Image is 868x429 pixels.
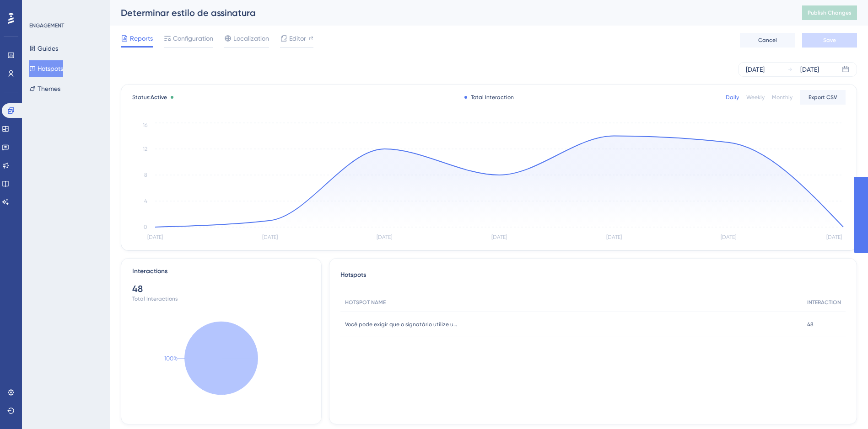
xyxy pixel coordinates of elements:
text: 100% [164,355,178,362]
div: ENGAGEMENT [29,22,64,29]
tspan: [DATE] [826,234,842,240]
div: Monthly [772,94,793,101]
div: Determinar estilo de assinatura [121,6,779,19]
tspan: [DATE] [491,234,507,240]
div: Interactions [132,266,167,277]
span: Hotspots [340,270,366,286]
div: 48 [132,282,310,295]
tspan: 16 [143,122,147,128]
button: Export CSV [800,90,846,105]
tspan: [DATE] [721,234,736,240]
div: Weekly [746,94,765,101]
iframe: UserGuiding AI Assistant Launcher [830,393,857,420]
tspan: [DATE] [147,234,163,240]
tspan: 4 [144,198,147,204]
span: Active [151,94,167,101]
span: Status: [132,94,167,101]
span: 48 [807,321,814,328]
span: Editor [289,33,306,44]
div: [DATE] [746,64,765,75]
tspan: [DATE] [606,234,622,240]
span: Save [823,37,836,44]
tspan: 0 [144,224,147,230]
tspan: 12 [143,146,147,152]
span: Configuration [173,33,213,44]
span: INTERACTION [807,299,841,306]
span: Export CSV [809,94,837,101]
tspan: 8 [144,172,147,178]
button: Publish Changes [802,5,857,20]
span: Reports [130,33,153,44]
tspan: [DATE] [377,234,392,240]
button: Hotspots [29,60,63,77]
span: HOTSPOT NAME [345,299,386,306]
div: Daily [726,94,739,101]
button: Save [802,33,857,48]
tspan: [DATE] [262,234,278,240]
div: [DATE] [800,64,819,75]
button: Themes [29,80,60,97]
div: Total Interaction [464,94,514,101]
button: Cancel [740,33,795,48]
button: Guides [29,40,58,57]
span: Cancel [758,37,777,44]
span: Localization [233,33,269,44]
span: Você pode exigir que o signatário utilize um estilo de assinatura específico [345,321,459,328]
span: Publish Changes [808,9,852,16]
